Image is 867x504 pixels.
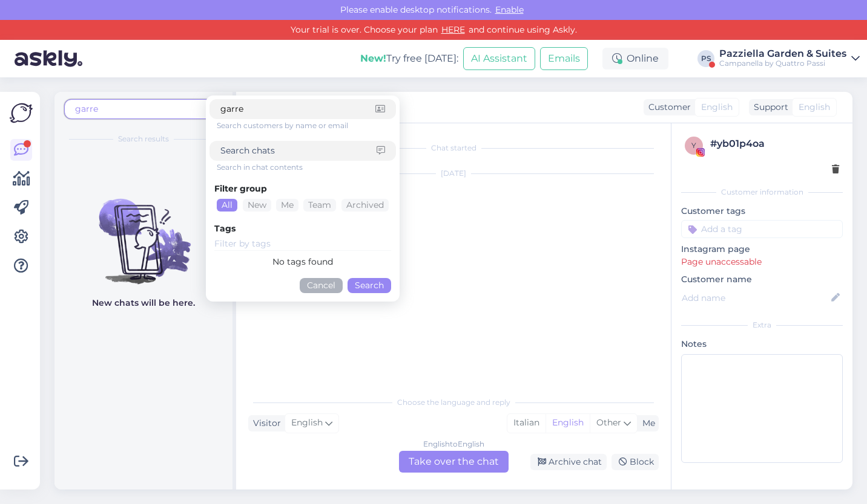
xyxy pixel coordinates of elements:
span: Enable [492,4,527,15]
p: Instagram page [681,243,843,256]
div: Italian [507,414,546,432]
div: Choose the language and reply [248,397,659,408]
div: Online [602,48,668,69]
p: Page unaccessable [681,256,843,268]
div: Customer information [681,187,843,198]
div: Extra [681,320,843,331]
div: Customer [644,101,691,114]
a: Pazziella Garden & SuitesCampanella by Quattro Passi [719,49,860,68]
div: Search customers by name or email [217,120,396,131]
p: Customer tags [681,205,843,218]
div: English [546,414,590,432]
div: Take over the chat [399,451,509,473]
p: New chats will be here. [92,297,195,309]
input: Add a tag [681,220,843,238]
span: Other [596,417,621,428]
div: Me [638,417,655,430]
img: No chats [54,177,232,286]
div: All [217,199,237,212]
div: Pazziella Garden & Suites [719,49,846,59]
div: Block [612,454,659,470]
div: Campanella by Quattro Passi [719,59,846,68]
div: Search in chat contents [217,162,396,173]
img: Askly Logo [10,102,33,124]
div: Filter group [214,183,391,195]
div: Chat started [248,143,659,153]
div: English to English [423,439,484,450]
p: Notes [681,338,843,351]
div: Tags [214,222,391,235]
span: Search results [118,134,169,144]
div: # yb01p4oa [710,137,839,151]
span: y [691,141,696,150]
span: English [291,416,323,430]
button: AI Assistant [463,47,535,70]
button: Emails [540,47,588,70]
span: English [799,101,830,114]
div: Try free [DATE]: [360,51,458,66]
div: Support [749,101,788,114]
a: HERE [438,24,469,35]
span: garre [75,103,98,114]
div: PS [697,50,714,67]
input: Search chats [220,144,377,157]
input: Filter by tags [214,237,391,251]
div: [DATE] [248,168,659,179]
b: New! [360,53,386,64]
p: Customer name [681,273,843,286]
input: Search customers [220,103,375,115]
span: English [701,101,733,114]
div: Visitor [248,417,281,430]
div: Archive chat [530,454,607,470]
input: Add name [682,291,829,305]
